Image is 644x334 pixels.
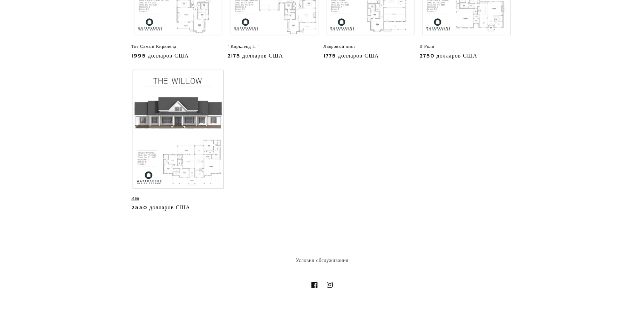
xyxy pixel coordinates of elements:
a: " Киркленд II " [227,44,321,50]
a: Ива [131,195,225,201]
a: Условия обслуживания [296,256,348,267]
a: Лавровый лист [324,44,417,50]
ya-tr-span: Условия обслуживания [296,257,348,264]
a: В Роли [420,44,513,50]
a: Тот Самый Киркленд [131,44,225,50]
